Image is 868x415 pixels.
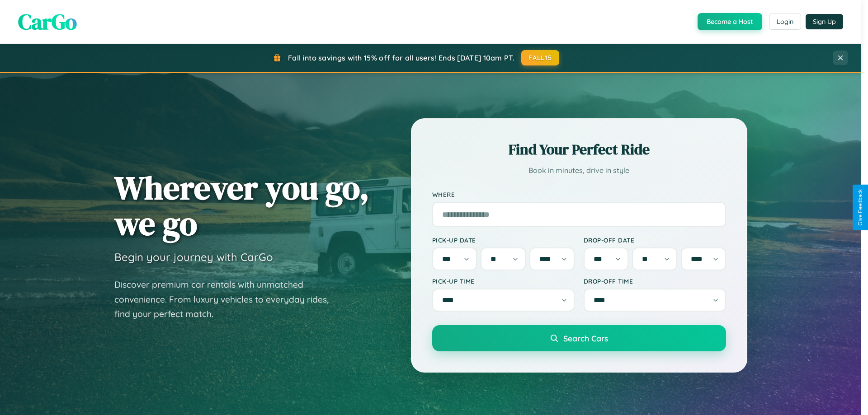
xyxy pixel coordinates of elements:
[806,14,843,29] button: Sign Up
[432,164,726,177] p: Book in minutes, drive in style
[114,170,369,241] h1: Wherever you go, we go
[857,189,863,226] div: Give Feedback
[432,191,726,198] label: Where
[432,277,575,285] label: Pick-up Time
[114,250,273,264] h3: Begin your journey with CarGo
[18,7,77,37] span: CarGo
[288,53,514,62] span: Fall into savings with 15% off for all users! Ends [DATE] 10am PT.
[521,50,559,65] button: FALL15
[432,236,575,244] label: Pick-up Date
[114,277,340,322] p: Discover premium car rentals with unmatched convenience. From luxury vehicles to everyday rides, ...
[563,333,608,343] span: Search Cars
[698,13,762,30] button: Become a Host
[769,14,801,30] button: Login
[584,277,726,285] label: Drop-off Time
[432,140,726,159] h2: Find Your Perfect Ride
[9,384,31,406] iframe: Intercom live chat
[584,236,726,244] label: Drop-off Date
